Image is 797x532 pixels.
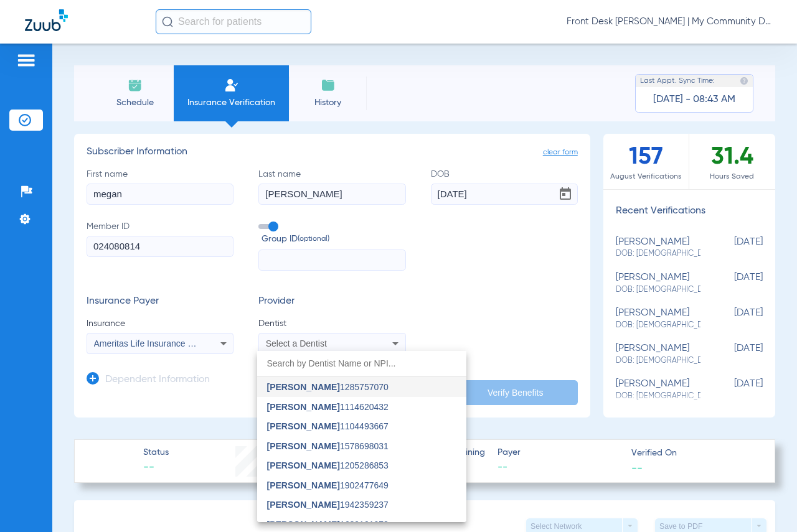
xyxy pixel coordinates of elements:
[267,382,340,392] span: [PERSON_NAME]
[267,460,340,470] span: [PERSON_NAME]
[735,472,797,532] iframe: Chat Widget
[267,442,389,450] span: 1578698031
[267,481,389,490] span: 1902477649
[257,351,466,376] input: dropdown search
[267,422,389,431] span: 1104493667
[267,402,340,412] span: [PERSON_NAME]
[267,520,389,529] span: 1689101073
[267,421,340,431] span: [PERSON_NAME]
[267,500,389,509] span: 1942359237
[267,520,340,530] span: [PERSON_NAME]
[267,441,340,451] span: [PERSON_NAME]
[267,500,340,510] span: [PERSON_NAME]
[267,480,340,490] span: [PERSON_NAME]
[267,461,389,470] span: 1205286853
[267,383,389,391] span: 1285757070
[267,403,389,411] span: 1114620432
